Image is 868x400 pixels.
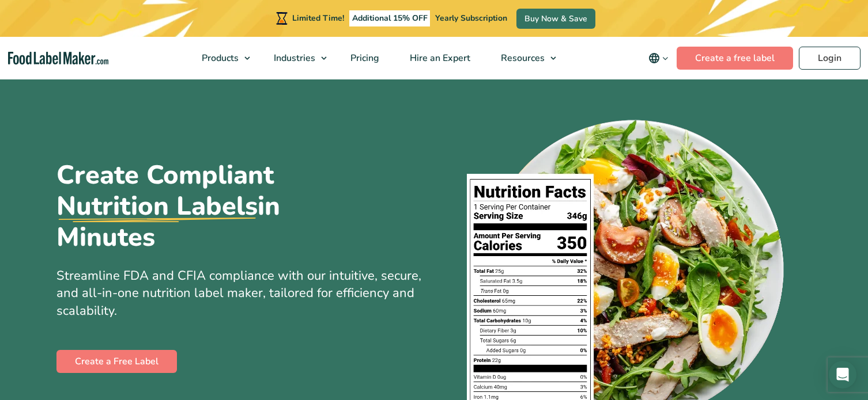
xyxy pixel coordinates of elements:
[435,13,507,24] span: Yearly Subscription
[497,52,546,64] span: Resources
[292,13,344,24] span: Limited Time!
[486,37,562,79] a: Resources
[187,37,256,79] a: Products
[349,10,431,26] span: Additional 15% OFF
[799,47,861,70] a: Login
[56,191,258,222] u: Nutrition Labels
[56,159,368,253] h1: Create Compliant in Minutes
[270,52,316,64] span: Industries
[56,350,177,373] a: Create a Free Label
[335,37,392,79] a: Pricing
[347,52,380,64] span: Pricing
[395,37,483,79] a: Hire an Expert
[677,47,793,70] a: Create a free label
[406,52,471,64] span: Hire an Expert
[198,52,240,64] span: Products
[516,9,595,29] a: Buy Now & Save
[56,267,421,320] span: Streamline FDA and CFIA compliance with our intuitive, secure, and all-in-one nutrition label mak...
[259,37,333,79] a: Industries
[829,361,856,388] div: Open Intercom Messenger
